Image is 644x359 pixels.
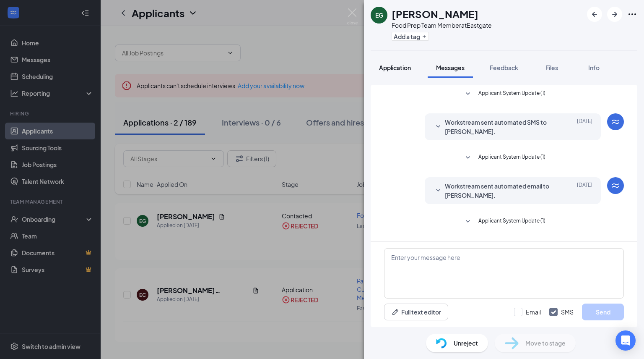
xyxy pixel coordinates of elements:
[422,34,427,39] svg: Plus
[392,21,492,29] div: Food Prep Team Member at Eastgate
[392,32,429,41] button: PlusAdd a tag
[436,64,465,71] span: Messages
[490,64,518,71] span: Feedback
[445,181,555,200] span: Workstream sent automated email to [PERSON_NAME].
[391,308,400,316] svg: Pen
[445,118,555,136] span: Workstream sent automated SMS to [PERSON_NAME].
[545,64,558,71] span: Files
[610,181,621,191] svg: WorkstreamLogo
[627,9,637,19] svg: Ellipses
[463,89,545,99] button: SmallChevronDownApplicant System Update (1)
[454,338,478,348] span: Unreject
[588,64,600,71] span: Info
[463,217,473,227] svg: SmallChevronDown
[478,153,545,163] span: Applicant System Update (1)
[615,330,636,351] div: Open Intercom Messenger
[375,11,383,19] div: EG
[463,153,473,163] svg: SmallChevronDown
[589,9,600,19] svg: ArrowLeftNew
[379,64,411,71] span: Application
[392,7,478,21] h1: [PERSON_NAME]
[463,217,545,227] button: SmallChevronDownApplicant System Update (1)
[384,304,448,320] button: Full text editorPen
[582,304,624,320] button: Send
[577,118,592,136] span: [DATE]
[525,338,566,348] span: Move to stage
[610,9,620,19] svg: ArrowRight
[607,7,622,22] button: ArrowRight
[587,7,602,22] button: ArrowLeftNew
[463,153,545,163] button: SmallChevronDownApplicant System Update (1)
[577,181,592,200] span: [DATE]
[463,89,473,99] svg: SmallChevronDown
[478,217,545,227] span: Applicant System Update (1)
[433,186,443,196] svg: SmallChevronDown
[610,117,621,127] svg: WorkstreamLogo
[478,89,545,99] span: Applicant System Update (1)
[433,122,443,132] svg: SmallChevronDown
